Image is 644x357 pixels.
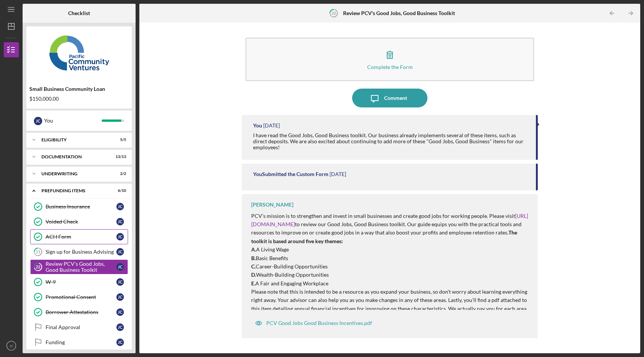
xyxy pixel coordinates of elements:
[352,89,427,107] button: Comment
[30,259,128,274] a: 22Review PCV's Good Jobs, Good Business ToolkitJC
[116,218,124,225] div: J C
[116,278,124,286] div: J C
[36,250,40,254] tspan: 21
[30,305,128,320] a: Borrower AttestationsJC
[251,262,530,271] p: Career-Building Opportunities
[116,263,124,271] div: J C
[30,244,128,259] a: 21Sign up for Business AdvisingJC
[116,323,124,331] div: J C
[367,64,413,70] div: Complete the Form
[251,263,256,270] strong: C.
[36,265,40,270] tspan: 22
[253,132,528,150] div: I have read the Good Jobs, Good Business toolkit. Our business already implements several of thes...
[46,309,116,315] div: Borrower Attestations
[116,308,124,316] div: J C
[263,123,280,129] time: 2025-09-24 20:44
[253,171,328,177] div: You Submitted the Custom Form
[251,280,255,287] strong: E.
[68,10,90,16] b: Checklist
[41,172,107,176] div: Underwriting
[251,245,530,254] p: A Living Wage
[46,249,116,255] div: Sign up for Business Advising
[113,155,126,159] div: 13 / 13
[251,288,530,322] p: Please note that this is intended to be a resource as you expand your business, so don't worry ab...
[116,339,124,346] div: J C
[30,274,128,290] a: W-9JC
[46,261,116,273] div: Review PCV's Good Jobs, Good Business Toolkit
[30,320,128,335] a: Final ApprovalJC
[116,233,124,241] div: J C
[34,117,42,125] div: J C
[113,188,126,193] div: 6 / 10
[29,96,129,102] div: $150,000.00
[30,199,128,214] a: Business InsuranceJC
[41,188,107,193] div: Prefunding Items
[343,10,455,16] b: Review PCV's Good Jobs, Good Business Toolkit
[251,279,530,288] p: A Fair and Engaging Workplace
[113,172,126,176] div: 2 / 2
[246,38,534,81] button: Complete the Form
[251,255,256,261] strong: B.
[30,290,128,305] a: Promotional ConsentJC
[44,114,102,127] div: You
[46,204,116,210] div: Business Insurance
[251,254,530,262] p: Basic Benefits
[30,229,128,244] a: ACH FormJC
[251,213,528,227] a: [URL][DOMAIN_NAME]
[251,271,530,279] p: Wealth-Building Opportunities
[41,138,107,142] div: Eligibility
[266,320,372,326] div: PCV Good Jobs Good Business Incentives.pdf
[331,11,336,15] tspan: 22
[251,212,530,246] p: PCV’s mission is to strengthen and invest in small businesses and create good jobs for working pe...
[251,316,376,331] button: PCV Good Jobs Good Business Incentives.pdf
[4,338,19,353] button: JC
[113,138,126,142] div: 5 / 5
[46,234,116,240] div: ACH Form
[46,279,116,285] div: W-9
[116,203,124,210] div: J C
[30,214,128,229] a: Voided CheckJC
[46,219,116,225] div: Voided Check
[116,293,124,301] div: J C
[41,155,107,159] div: Documentation
[30,335,128,350] a: FundingJC
[330,171,346,177] time: 2025-09-24 20:29
[26,30,132,75] img: Product logo
[116,248,124,256] div: J C
[46,294,116,300] div: Promotional Consent
[46,339,116,345] div: Funding
[253,123,262,129] div: You
[46,324,116,330] div: Final Approval
[251,246,256,253] strong: A.
[29,86,129,92] div: Small Business Community Loan
[251,202,293,208] div: [PERSON_NAME]
[251,271,256,278] strong: D.
[251,229,517,244] strong: The toolkit is based around five key themes:
[384,89,407,107] div: Comment
[9,344,14,348] text: JC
